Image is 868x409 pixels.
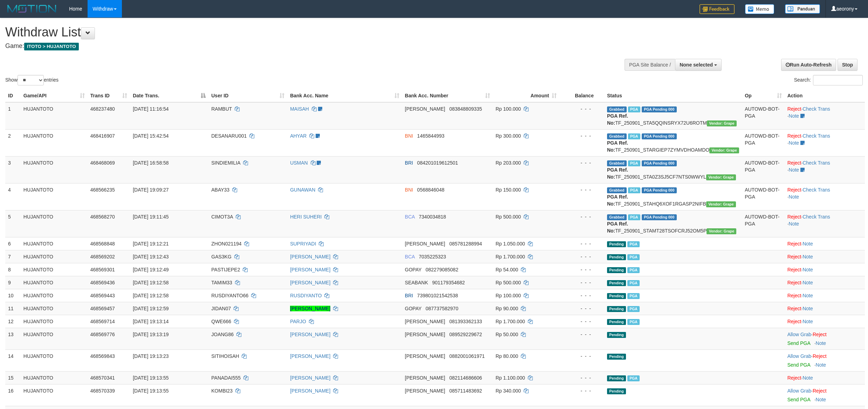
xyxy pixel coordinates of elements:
[838,59,857,71] a: Stop
[290,332,330,337] a: [PERSON_NAME]
[90,254,115,259] span: 468569202
[133,388,168,394] span: [DATE] 19:13:55
[607,106,627,112] span: Grabbed
[405,375,445,381] span: [PERSON_NAME]
[449,106,482,112] span: Copy 083848809335 to clipboard
[21,384,88,406] td: HUJANTOTO
[133,187,168,193] span: [DATE] 19:09:27
[787,340,810,346] a: Send PGA
[133,353,168,359] span: [DATE] 19:13:23
[90,133,115,139] span: 468416907
[290,375,330,381] a: [PERSON_NAME]
[290,353,330,359] a: [PERSON_NAME]
[787,397,810,402] a: Send PGA
[607,254,626,260] span: Pending
[5,371,21,384] td: 15
[496,280,521,285] span: Rp 500.000
[562,305,601,312] div: - - -
[627,280,640,286] span: Marked by aeorianda
[496,160,521,166] span: Rp 203.000
[133,133,168,139] span: [DATE] 15:42:54
[496,375,525,381] span: Rp 1.100.000
[5,89,21,102] th: ID
[496,214,521,220] span: Rp 500.000
[607,354,626,360] span: Pending
[5,289,21,302] td: 10
[90,187,115,193] span: 468566235
[607,187,627,193] span: Grabbed
[742,102,784,130] td: AUTOWD-BOT-PGA
[24,43,79,50] span: ITOTO > HUJANTOTO
[405,214,415,220] span: BCA
[493,89,560,102] th: Amount: activate to sort column ascending
[290,187,315,193] a: GUNAWAN
[496,187,521,193] span: Rp 150.000
[742,210,784,237] td: AUTOWD-BOT-PGA
[449,353,485,359] span: Copy 0882001061971 to clipboard
[816,397,826,402] a: Note
[496,319,525,324] span: Rp 1.700.000
[21,349,88,371] td: HUJANTOTO
[211,280,232,285] span: TAMIM33
[785,302,865,315] td: ·
[290,241,316,247] a: SUPRIYADI
[18,75,44,85] select: Showentries
[426,267,458,272] span: Copy 082279085082 to clipboard
[21,276,88,289] td: HUJANTOTO
[88,89,130,102] th: Trans ID: activate to sort column ascending
[787,362,810,368] a: Send PGA
[133,306,168,311] span: [DATE] 19:12:59
[785,210,865,237] td: · ·
[627,319,640,325] span: Marked by aeorianda
[562,279,601,286] div: - - -
[607,167,628,180] b: PGA Ref. No:
[789,140,799,146] a: Note
[607,375,626,381] span: Pending
[816,362,826,368] a: Note
[604,183,742,210] td: TF_250901_STAHQ6XOF1RGASP2NIFB
[562,213,601,220] div: - - -
[787,133,801,139] a: Reject
[781,59,836,71] a: Run Auto-Refresh
[604,129,742,156] td: TF_250901_STARGIEP7ZYMVDHOAMDO
[211,332,234,337] span: JOANG86
[405,280,428,285] span: SEABANK
[562,186,601,193] div: - - -
[627,375,640,381] span: Marked by aeorianda
[562,105,601,112] div: - - -
[290,319,306,324] a: PARJO
[706,174,736,180] span: Vendor URL: https://settle31.1velocity.biz
[625,59,675,71] div: PGA Site Balance /
[628,106,640,112] span: Marked by aeovivi
[802,267,813,272] a: Note
[785,315,865,328] td: ·
[802,241,813,247] a: Note
[789,167,799,173] a: Note
[90,267,115,272] span: 468569301
[607,221,628,234] b: PGA Ref. No:
[211,267,240,272] span: PASTIJEPE2
[5,276,21,289] td: 9
[745,4,774,14] img: Button%20Memo.svg
[496,267,518,272] span: Rp 54.000
[785,102,865,130] td: · ·
[785,156,865,183] td: · ·
[405,319,445,324] span: [PERSON_NAME]
[133,160,168,166] span: [DATE] 16:58:58
[496,241,525,247] span: Rp 1.050.000
[211,375,241,381] span: PANADAI555
[742,129,784,156] td: AUTOWD-BOT-PGA
[133,106,168,112] span: [DATE] 11:16:54
[802,280,813,285] a: Note
[607,319,626,325] span: Pending
[133,280,168,285] span: [DATE] 19:12:58
[211,353,239,359] span: SITIHOISAH
[604,210,742,237] td: TF_250901_STAMT28TSOFCRJ52OM5P
[785,89,865,102] th: Action
[627,241,640,247] span: Marked by aeoserlin
[787,375,801,381] a: Reject
[607,306,626,312] span: Pending
[211,254,232,259] span: GAS3KG
[496,353,518,359] span: Rp 80.000
[405,388,445,394] span: [PERSON_NAME]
